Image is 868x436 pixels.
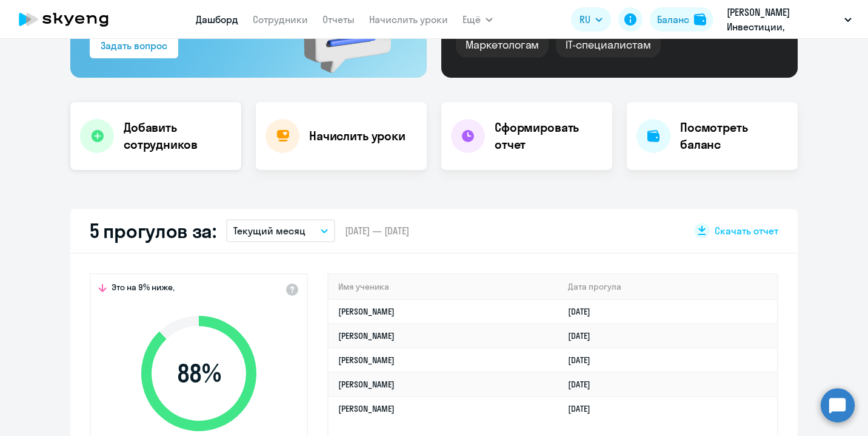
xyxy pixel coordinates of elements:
a: [PERSON_NAME] [338,403,395,414]
a: [DATE] [568,330,600,341]
h4: Начислить уроки [309,128,406,145]
p: Текущий месяц [233,223,305,238]
img: balance [694,13,706,26]
a: Отчеты [322,13,355,26]
span: [DATE] — [DATE] [345,224,409,237]
a: Начислить уроки [369,13,448,26]
a: [PERSON_NAME] [338,306,395,317]
a: [PERSON_NAME] [338,330,395,341]
span: RU [579,12,590,27]
h4: Добавить сотрудников [124,119,232,153]
div: IT-специалистам [556,32,660,58]
button: Текущий месяц [226,219,335,242]
a: [DATE] [568,306,600,317]
span: Ещё [462,12,481,27]
h4: Сформировать отчет [495,119,603,153]
th: Имя ученика [329,274,558,299]
div: Задать вопрос [101,38,167,53]
a: [DATE] [568,379,600,390]
a: [DATE] [568,403,600,414]
button: [PERSON_NAME] Инвестиции, [PERSON_NAME] ТЕХНОЛОГИИ, ООО [721,5,858,34]
a: Дашборд [196,13,238,26]
span: Это на 9% ниже, [112,282,175,296]
a: [PERSON_NAME] [338,355,395,366]
a: Сотрудники [253,13,308,26]
a: [PERSON_NAME] [338,379,395,390]
th: Дата прогула [558,274,777,299]
button: Задать вопрос [90,34,178,58]
button: RU [571,7,611,32]
span: 88 % [129,359,269,388]
button: Ещё [462,7,493,32]
div: Баланс [657,12,689,27]
div: Маркетологам [456,32,549,58]
span: Скачать отчет [715,224,778,237]
button: Балансbalance [650,7,713,32]
h2: 5 прогулов за: [90,219,216,243]
a: [DATE] [568,355,600,366]
h4: Посмотреть баланс [680,119,788,153]
p: [PERSON_NAME] Инвестиции, [PERSON_NAME] ТЕХНОЛОГИИ, ООО [727,5,840,34]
